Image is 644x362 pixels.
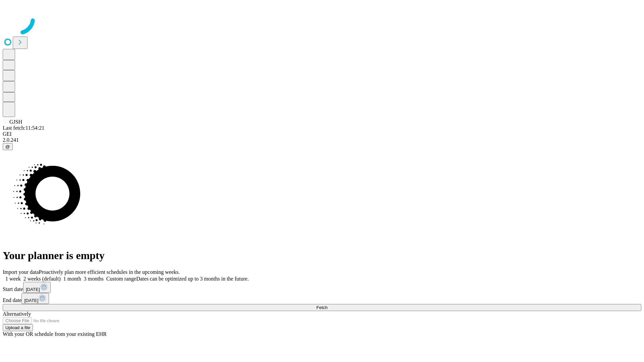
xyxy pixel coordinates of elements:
[63,276,81,282] span: 1 month
[3,269,39,275] span: Import your data
[3,293,641,304] div: End date
[3,131,641,137] div: GEI
[316,305,327,310] span: Fetch
[84,276,104,282] span: 3 months
[5,276,21,282] span: 1 week
[23,276,61,282] span: 2 weeks (default)
[3,304,641,311] button: Fetch
[3,125,44,131] span: Last fetch: 11:54:21
[23,282,51,293] button: [DATE]
[3,331,107,337] span: With your OR schedule from your existing EHR
[39,269,180,275] span: Proactively plan more efficient schedules in the upcoming weeks.
[3,282,641,293] div: Start date
[21,293,49,304] button: [DATE]
[3,324,33,331] button: Upload a file
[3,249,641,262] h1: Your planner is empty
[3,311,31,317] span: Alternatively
[26,287,40,292] span: [DATE]
[3,143,13,150] button: @
[136,276,249,282] span: Dates can be optimized up to 3 months in the future.
[5,144,10,149] span: @
[24,298,38,303] span: [DATE]
[3,137,641,143] div: 2.0.241
[106,276,136,282] span: Custom range
[9,119,22,125] span: GJSH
